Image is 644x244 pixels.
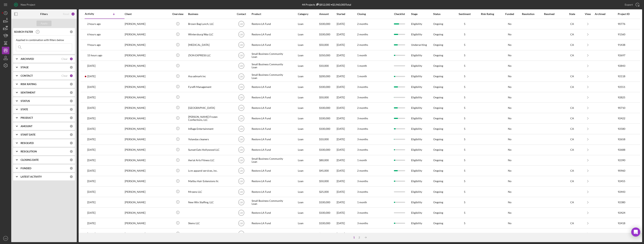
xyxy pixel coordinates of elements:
div: 92825 [618,92,633,102]
div: Small Business Community Loan [252,61,289,71]
div: Ongoing [433,138,443,141]
div: No [501,169,518,172]
div: No [501,180,518,183]
div: Small Business Community Loan [252,155,289,165]
time: 2025-10-10 21:14 [87,96,95,99]
text: LW [240,96,243,99]
div: CA [565,85,580,88]
time: 3 months [357,127,368,130]
div: Loan [298,113,315,123]
div: 5 [455,169,474,172]
div: Archived [595,13,613,16]
div: Sunset Eats Hollywood LLC [188,145,226,155]
time: 3 months [357,117,368,120]
div: Status [433,13,451,16]
span: $80,000 [319,159,329,162]
div: Restore LA Fund [252,176,289,186]
div: No [501,64,518,67]
div: Eligibility [411,113,429,123]
time: 3 months [357,85,368,88]
div: 5 [455,96,474,99]
div: 5 [455,85,474,88]
div: 0 [70,125,73,128]
div: Resolution [522,13,540,16]
div: 92580 [618,124,633,134]
div: Eligibility [411,166,429,176]
div: InRage Entertainment [188,124,226,134]
div: CA [565,75,580,78]
span: $10,000 [319,64,329,67]
div: New Project [21,1,35,8]
div: 5 [455,127,474,130]
div: Restore LA Fund [252,19,289,29]
div: No [501,85,518,88]
text: LW [240,44,243,46]
div: [GEOGRAPHIC_DATA] [188,103,226,113]
time: 2025-10-13 05:53 [87,54,102,57]
div: CA [565,54,580,57]
div: View [583,13,593,16]
b: ARCHIVED [21,57,34,60]
div: Ongoing [433,148,443,151]
text: LW [240,54,243,57]
div: Ongoing [433,64,443,67]
div: Stage [411,13,429,16]
div: 5 [455,33,474,36]
b: START DATE [21,133,36,136]
div: 5 [455,159,474,162]
div: No [501,117,518,120]
div: Export [625,1,633,8]
span: $100,000 [319,33,330,36]
div: Ongoing [433,85,443,88]
div: [DATE] [337,155,353,165]
div: 0 [70,91,73,94]
div: [PERSON_NAME] [125,176,162,186]
div: 5 [455,22,474,25]
div: CA [565,148,580,151]
text: LW [240,107,243,109]
div: 92455 [618,176,633,186]
div: Loan [298,124,315,134]
div: Reset [63,13,69,16]
div: Ongoing [433,127,443,130]
span: $45,000 [319,169,329,172]
div: Restore LA Fund [252,113,289,123]
b: STAGE [21,66,29,69]
time: 2025-10-09 01:34 [87,148,95,151]
div: [PERSON_NAME] [125,71,162,81]
div: Ongoing [433,180,443,183]
div: [DATE] [337,145,353,155]
div: Closing [357,13,385,16]
div: [PERSON_NAME] [125,124,162,134]
b: AMOUNT [21,125,32,128]
div: Risk Rating [478,13,497,16]
div: Loan [298,71,315,81]
div: [PERSON_NAME] [125,50,162,60]
div: 5 [455,64,474,67]
div: Client [125,13,162,16]
div: 5 [455,117,474,120]
div: Eligibility [411,103,429,113]
span: $50,000 [319,96,329,99]
b: FUNDED [21,167,31,170]
div: [DATE] [337,166,353,176]
div: Sentiment [455,13,474,16]
div: 92551 [618,82,633,92]
div: Loan [298,50,315,60]
div: Ongoing [433,33,443,36]
div: Loan [298,19,315,29]
div: No [501,54,518,57]
b: RESOLVED [21,142,34,145]
div: [DATE] [337,134,353,144]
time: 1 month [357,64,367,67]
div: 92843 [618,61,633,71]
div: Amount [319,13,333,16]
div: Ongoing [433,96,443,99]
div: Small Business Community Loan [252,71,289,81]
text: LW [240,23,243,25]
div: Ongoing [433,43,443,46]
div: Ongoing [433,159,443,162]
b: RISK RATING [21,83,37,86]
div: Checklist [391,13,407,16]
text: LW [240,86,243,88]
